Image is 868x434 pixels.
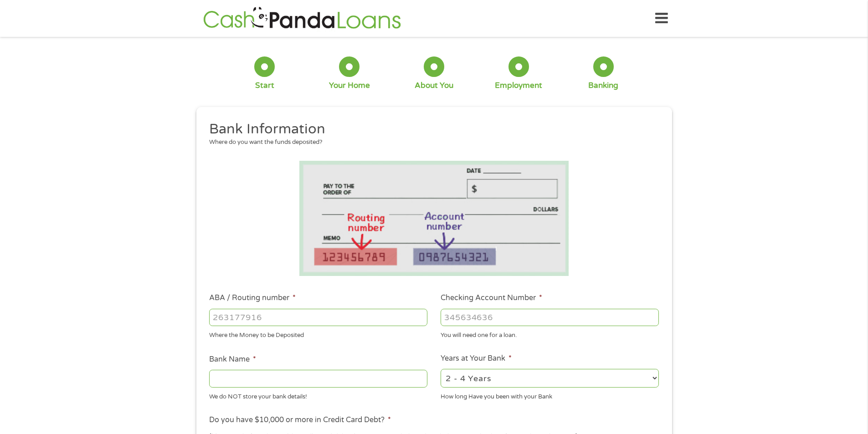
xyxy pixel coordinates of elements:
[209,138,652,147] div: Where do you want the funds deposited?
[441,389,659,401] div: How long Have you been with your Bank
[209,328,427,340] div: Where the Money to be Deposited
[329,81,370,91] div: Your Home
[441,309,659,326] input: 345634636
[441,293,542,303] label: Checking Account Number
[441,354,512,363] label: Years at Your Bank
[209,355,256,364] label: Bank Name
[209,293,296,303] label: ABA / Routing number
[299,161,569,276] img: Routing number location
[209,309,427,326] input: 263177916
[495,81,542,91] div: Employment
[209,415,391,425] label: Do you have $10,000 or more in Credit Card Debt?
[200,5,404,31] img: GetLoanNow Logo
[255,81,274,91] div: Start
[415,81,453,91] div: About You
[441,328,659,340] div: You will need one for a loan.
[209,120,652,138] h2: Bank Information
[209,389,427,401] div: We do NOT store your bank details!
[588,81,618,91] div: Banking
